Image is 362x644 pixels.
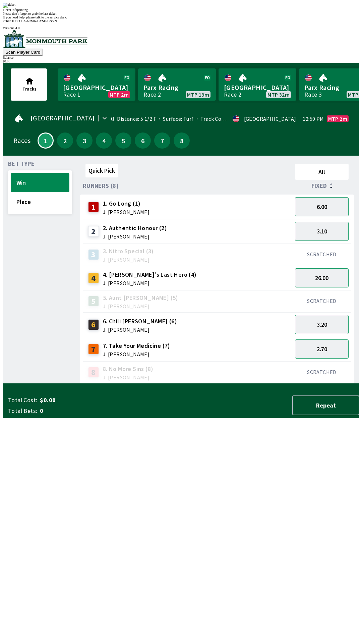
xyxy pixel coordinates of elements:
span: J: [PERSON_NAME] [103,327,177,332]
span: 1 [40,139,51,142]
span: Fixed [311,183,327,189]
span: J: [PERSON_NAME] [103,352,170,357]
div: Please don't forget to grab the last ticket [3,12,359,15]
span: MTP 19m [187,92,209,97]
button: 26.00 [295,268,349,287]
span: J: [PERSON_NAME] [103,234,167,239]
div: Race 2 [224,92,241,97]
span: Bet Type [8,161,35,166]
button: 2 [57,132,73,149]
span: [GEOGRAPHIC_DATA] [63,83,130,92]
img: venue logo [3,30,87,48]
a: [GEOGRAPHIC_DATA]Race 2MTP 32m [219,68,296,101]
img: ticket [3,3,15,8]
span: Repeat [298,401,353,409]
span: MTP 2m [110,92,129,97]
span: 26.00 [315,274,328,282]
div: 2 [88,226,99,237]
div: SCRATCHED [295,369,349,375]
button: Quick Pick [85,164,118,177]
span: Win [16,179,64,186]
span: 3.10 [317,227,327,235]
span: 4 [98,138,110,143]
span: Parx Racing [143,83,210,92]
button: 6.00 [295,197,349,216]
span: 3. Nitro Special (3) [103,247,154,256]
span: 6.00 [317,203,327,211]
div: Runners (8) [83,182,292,189]
span: 7. Take Your Medicine (7) [103,341,170,350]
button: Repeat [292,395,359,415]
button: 7 [154,132,170,149]
div: 8 [88,367,99,378]
div: [GEOGRAPHIC_DATA] [244,116,296,121]
a: Parx RacingRace 2MTP 19m [138,68,216,101]
div: 7 [88,344,99,355]
span: Track Condition: Firm [194,115,253,122]
div: Ticket 1 of 1 printing [3,8,359,12]
span: 0 [40,407,145,415]
button: 3.10 [295,222,349,241]
span: 5. Aunt [PERSON_NAME] (5) [103,293,178,302]
div: Races [13,138,31,143]
span: Total Bets: [8,407,37,415]
div: Race 3 [304,92,322,97]
span: All [298,168,346,176]
span: J: [PERSON_NAME] [103,209,149,215]
div: 1 [88,202,99,212]
span: 5 [117,138,130,143]
div: Race 2 [143,92,161,97]
span: J: [PERSON_NAME] [103,375,154,380]
span: Tracks [22,86,37,92]
a: [GEOGRAPHIC_DATA]Race 1MTP 2m [58,68,135,101]
div: 0 [111,116,114,121]
div: 4 [88,273,99,283]
span: 2 [59,138,71,143]
span: 2.70 [317,345,327,353]
button: Win [11,173,69,192]
span: Place [16,198,64,206]
span: Runners (8) [83,183,119,189]
span: 8 [175,138,188,143]
span: 6 [136,138,149,143]
span: 1. Go Long (1) [103,199,149,208]
div: 6 [88,319,99,330]
div: 5 [88,296,99,307]
span: J: [PERSON_NAME] [103,304,178,309]
button: 3.20 [295,315,349,334]
span: Surface: Turf [156,115,194,122]
button: Place [11,192,69,211]
span: 2. Authentic Honour (2) [103,224,167,232]
span: 12:50 PM [303,116,324,121]
span: 3.20 [317,321,327,328]
span: Total Cost: [8,396,37,404]
button: 2.70 [295,339,349,359]
span: Distance: 5 1/2 F [117,115,156,122]
span: If you need help, please talk to the service desk. [3,15,67,19]
div: Race 1 [63,92,80,97]
button: 4 [96,132,112,149]
div: Public ID: [3,19,359,23]
span: $0.00 [40,396,145,404]
button: Tracks [11,68,47,101]
span: [GEOGRAPHIC_DATA] [224,83,291,92]
button: Scan Player Card [3,49,43,56]
div: $ 0.00 [3,59,359,63]
span: 6. Chili [PERSON_NAME] (6) [103,317,177,326]
button: 8 [174,132,190,149]
span: MTP 2m [328,116,347,121]
div: Fixed [292,182,351,189]
span: SO3A-6RMK-CYSD-CNVN [17,19,57,23]
span: 8. No More Sins (8) [103,365,154,373]
button: 6 [135,132,151,149]
span: J: [PERSON_NAME] [103,257,154,262]
div: Version 1.4.0 [3,26,359,30]
div: SCRATCHED [295,251,349,258]
div: SCRATCHED [295,298,349,304]
span: 7 [156,138,169,143]
span: 4. [PERSON_NAME]'s Last Hero (4) [103,270,197,279]
span: 3 [78,138,91,143]
div: 3 [88,249,99,260]
button: All [295,164,349,180]
span: MTP 32m [267,92,290,97]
